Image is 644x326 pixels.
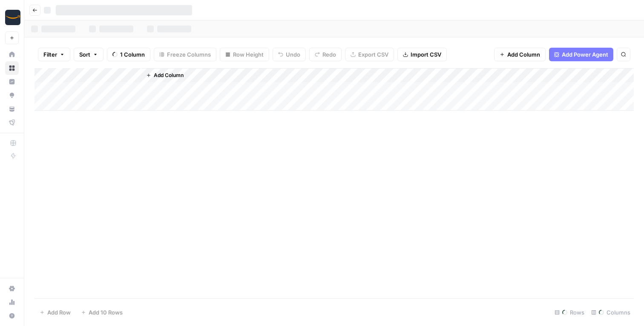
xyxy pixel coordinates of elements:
[76,306,128,319] button: Add 10 Rows
[5,75,19,89] a: Insights
[38,48,70,61] button: Filter
[5,61,19,75] a: Browse
[233,50,264,59] span: Row Height
[322,50,336,59] span: Redo
[5,7,19,28] button: Workspace: Project Kuiper
[43,50,57,59] span: Filter
[5,89,19,102] a: Opportunities
[5,309,19,323] button: Help + Support
[411,50,441,59] span: Import CSV
[358,50,388,59] span: Export CSV
[120,50,145,59] span: 1 Column
[273,48,306,61] button: Undo
[107,48,150,61] button: 1 Column
[507,50,540,59] span: Add Column
[5,282,19,295] a: Settings
[5,102,19,116] a: Your Data
[74,48,103,61] button: Sort
[5,48,19,61] a: Home
[397,48,447,61] button: Import CSV
[494,48,546,61] button: Add Column
[220,48,269,61] button: Row Height
[345,48,394,61] button: Export CSV
[549,48,613,61] button: Add Power Agent
[286,50,300,59] span: Undo
[5,10,20,25] img: Project Kuiper Logo
[309,48,342,61] button: Redo
[143,70,187,81] button: Add Column
[5,295,19,309] a: Usage
[5,116,19,129] a: Flightpath
[89,308,123,317] span: Add 10 Rows
[154,71,184,79] span: Add Column
[79,50,90,59] span: Sort
[154,48,216,61] button: Freeze Columns
[34,306,76,319] button: Add Row
[47,308,71,317] span: Add Row
[588,306,634,319] div: Columns
[167,50,211,59] span: Freeze Columns
[551,306,588,319] div: Rows
[562,50,608,59] span: Add Power Agent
